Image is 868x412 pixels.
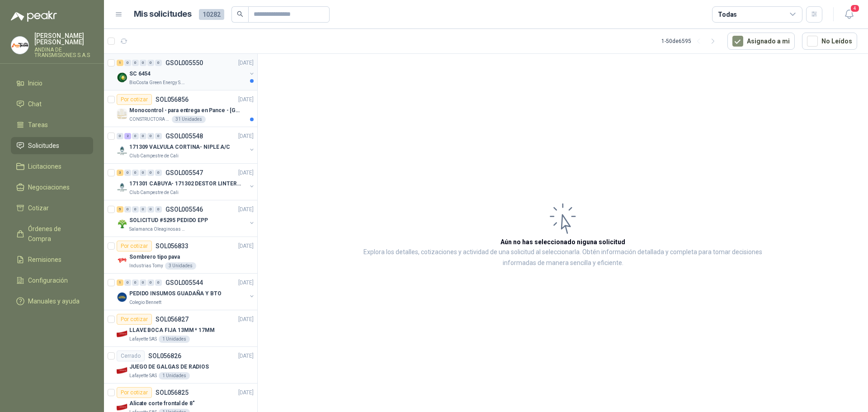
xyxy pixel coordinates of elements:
h3: Aún no has seleccionado niguna solicitud [500,237,625,247]
div: Cerrado [117,350,145,361]
p: [DATE] [238,132,254,141]
div: Por cotizar [117,241,152,251]
p: 171309 VALVULA CORTINA- NIPLE A/C [129,143,230,152]
img: Company Logo [117,182,127,193]
button: Asignado a mi [727,33,795,50]
p: [DATE] [238,169,254,177]
button: No Leídos [802,33,857,50]
div: 3 [117,170,123,176]
a: Cotizar [11,199,93,217]
h1: Mis solicitudes [134,8,192,21]
a: Por cotizarSOL056856[DATE] Company LogoMonocontrol - para entrega en Pance - [GEOGRAPHIC_DATA]CON... [104,90,257,127]
button: 4 [841,6,857,23]
p: JUEGO DE GALGAS DE RADIOS [129,363,209,371]
div: Por cotizar [117,314,152,325]
p: [PERSON_NAME] [PERSON_NAME] [34,33,93,45]
span: Licitaciones [28,161,61,171]
div: 0 [155,170,162,176]
a: Manuales y ayuda [11,293,93,310]
span: Órdenes de Compra [28,224,85,244]
img: Company Logo [117,218,127,229]
span: Negociaciones [28,182,70,192]
img: Company Logo [117,255,127,266]
img: Company Logo [117,365,127,376]
p: GSOL005547 [165,170,203,176]
span: Configuración [28,275,68,285]
div: 1 - 50 de 6595 [661,34,720,48]
div: 0 [132,60,139,66]
div: Por cotizar [117,94,152,105]
span: Solicitudes [28,141,59,151]
a: Por cotizarSOL056833[DATE] Company LogoSombrero tipo pavaIndustrias Tomy3 Unidades [104,237,257,274]
p: LLAVE BOCA FIJA 13MM * 17MM [129,326,215,335]
div: 0 [140,60,146,66]
div: 0 [132,133,139,139]
a: 1 0 0 0 0 0 GSOL005550[DATE] Company LogoSC 6454BioCosta Green Energy S.A.S [117,57,255,86]
span: Cotizar [28,203,49,213]
span: search [237,11,243,17]
p: Explora los detalles, cotizaciones y actividad de una solicitud al seleccionarla. Obtén informaci... [348,247,778,269]
p: SOL056827 [156,316,189,322]
p: CONSTRUCTORA GRUPO FIP [129,116,170,123]
p: Lafayette SAS [129,372,157,379]
div: 0 [140,133,146,139]
p: SOL056826 [148,353,181,359]
span: 10282 [199,9,224,20]
span: 4 [850,4,860,13]
img: Company Logo [117,109,127,119]
p: [DATE] [238,95,254,104]
a: Licitaciones [11,158,93,175]
div: 1 [117,60,123,66]
img: Company Logo [117,72,127,83]
p: Monocontrol - para entrega en Pance - [GEOGRAPHIC_DATA] [129,106,242,115]
div: 0 [147,206,154,213]
div: 1 Unidades [159,372,190,379]
p: 171301 CABUYA- 171302 DESTOR LINTER- 171305 PINZA [129,180,242,188]
div: 0 [155,133,162,139]
div: 0 [147,60,154,66]
p: Sombrero tipo pava [129,253,180,261]
div: 0 [147,170,154,176]
div: Todas [718,9,737,19]
div: 0 [117,133,123,139]
div: 0 [132,206,139,213]
a: Chat [11,95,93,113]
a: Solicitudes [11,137,93,154]
img: Company Logo [117,145,127,156]
p: Club Campestre de Cali [129,189,179,196]
div: Por cotizar [117,387,152,398]
p: Alicate corte frontal de 8" [129,399,195,408]
p: GSOL005548 [165,133,203,139]
img: Company Logo [11,37,28,54]
div: 0 [155,60,162,66]
p: SOL056825 [156,389,189,396]
div: 0 [124,60,131,66]
span: Remisiones [28,255,61,265]
div: 0 [140,170,146,176]
div: 0 [140,279,146,286]
p: SOL056856 [156,96,189,103]
div: 5 [117,206,123,213]
div: 2 [124,133,131,139]
p: [DATE] [238,352,254,360]
div: 0 [155,206,162,213]
p: GSOL005544 [165,279,203,286]
p: Lafayette SAS [129,336,157,343]
p: SOLICITUD #5295 PEDIDO EPP [129,216,208,225]
p: PEDIDO INSUMOS GUADAÑA Y BTO [129,289,222,298]
p: BioCosta Green Energy S.A.S [129,79,186,86]
div: 0 [155,279,162,286]
a: Configuración [11,272,93,289]
div: 0 [124,279,131,286]
div: 0 [132,170,139,176]
a: 3 0 0 0 0 0 GSOL005547[DATE] Company Logo171301 CABUYA- 171302 DESTOR LINTER- 171305 PINZAClub Ca... [117,167,255,196]
a: Inicio [11,75,93,92]
p: [DATE] [238,315,254,324]
a: CerradoSOL056826[DATE] Company LogoJUEGO DE GALGAS DE RADIOSLafayette SAS1 Unidades [104,347,257,384]
a: 1 0 0 0 0 0 GSOL005544[DATE] Company LogoPEDIDO INSUMOS GUADAÑA Y BTOColegio Bennett [117,277,255,306]
a: Tareas [11,116,93,133]
p: Industrias Tomy [129,262,163,270]
p: GSOL005546 [165,206,203,213]
span: Chat [28,99,42,109]
p: SOL056833 [156,243,189,249]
